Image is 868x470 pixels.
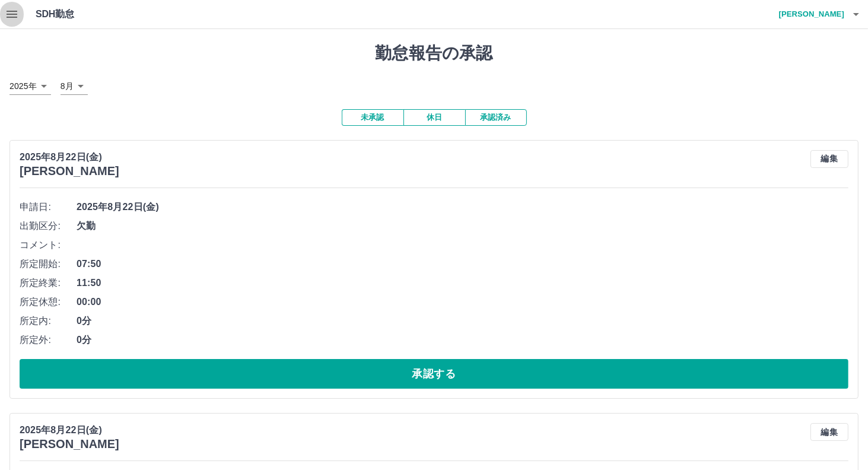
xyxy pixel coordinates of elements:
span: 欠勤 [77,219,848,233]
button: 編集 [810,150,848,168]
button: 承認する [20,359,848,389]
span: 所定休憩: [20,295,77,309]
p: 2025年8月22日(金) [20,150,119,164]
span: 07:50 [77,257,848,271]
span: 所定外: [20,333,77,347]
span: 0分 [77,333,848,347]
span: 11:50 [77,276,848,290]
span: 所定終業: [20,276,77,290]
h3: [PERSON_NAME] [20,164,119,178]
button: 編集 [810,423,848,441]
span: 申請日: [20,200,77,214]
span: 0分 [77,314,848,328]
span: 所定開始: [20,257,77,271]
h3: [PERSON_NAME] [20,437,119,451]
h1: 勤怠報告の承認 [9,43,859,63]
button: 承認済み [465,109,527,126]
button: 休日 [403,109,465,126]
span: 出勤区分: [20,219,77,233]
div: 8月 [61,78,88,95]
p: 2025年8月22日(金) [20,423,119,437]
button: 未承認 [342,109,403,126]
span: 2025年8月22日(金) [77,200,848,214]
span: 所定内: [20,314,77,328]
span: コメント: [20,238,77,252]
span: 00:00 [77,295,848,309]
div: 2025年 [9,78,51,95]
